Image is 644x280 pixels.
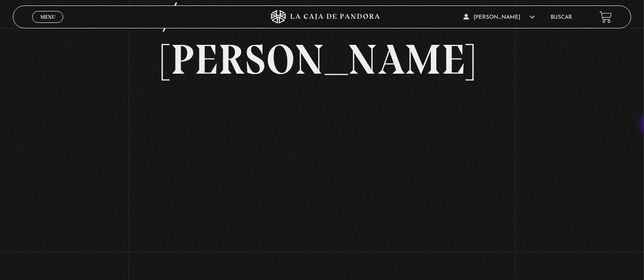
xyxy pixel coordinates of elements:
a: View your shopping cart [600,11,612,23]
a: Buscar [550,15,572,20]
span: [PERSON_NAME] [463,15,535,20]
span: Cerrar [37,22,59,28]
iframe: Dailymotion video player – PROGRAMA EDITADO 29-8 TRUMP-MAD- [161,94,483,275]
span: Menu [40,14,55,20]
